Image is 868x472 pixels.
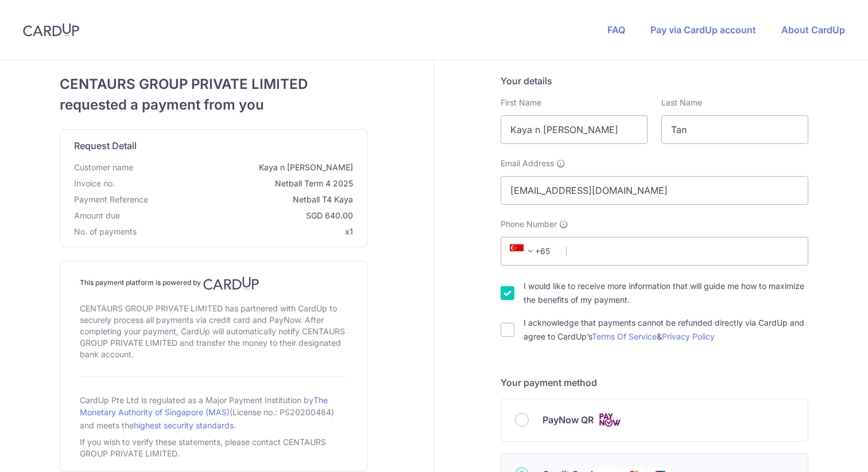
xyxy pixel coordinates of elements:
span: Invoice no. [74,178,115,189]
span: translation missing: en.request_detail [74,140,137,151]
span: translation missing: en.payment_reference [74,194,148,204]
span: Phone Number [501,219,557,230]
label: Last Name [661,97,702,108]
a: highest security standards [134,420,234,430]
input: Email address [501,176,808,205]
span: requested a payment from you [60,95,367,115]
div: CardUp Pte Ltd is regulated as a Major Payment Institution by (License no.: PS20200484) and meets... [80,391,347,434]
a: FAQ [607,24,625,36]
span: PayNow QR [542,413,594,427]
a: Pay via CardUp account [650,24,756,36]
a: Terms Of Service [592,331,657,341]
span: +65 [510,244,537,258]
div: CENTAURS GROUP PRIVATE LIMITED has partnered with CardUp to securely process all payments via cre... [80,301,347,362]
span: Email Address [501,158,554,169]
span: Netball T4 Kaya [153,194,353,205]
div: PayNow QR Cards logo [515,413,794,427]
span: x1 [345,227,353,236]
h5: Your details [501,74,808,88]
span: CENTAURS GROUP PRIVATE LIMITED [60,74,367,95]
label: I acknowledge that payments cannot be refunded directly via CardUp and agree to CardUp’s & [524,316,808,344]
span: Kaya n [PERSON_NAME] [138,162,353,173]
input: First name [501,115,648,144]
a: Privacy Policy [662,331,715,341]
span: No. of payments [74,226,137,237]
img: CardUp [23,23,79,37]
div: If you wish to verify these statements, please contact CENTAURS GROUP PRIVATE LIMITED. [80,434,347,462]
span: Amount due [74,210,120,221]
h5: Your payment method [501,376,808,389]
img: CardUp [203,276,259,290]
input: Last name [661,115,808,144]
span: Customer name [74,162,133,173]
span: Netball Term 4 2025 [119,178,353,189]
span: +65 [506,244,558,258]
a: About CardUp [781,24,845,36]
label: I would like to receive more information that will guide me how to maximize the benefits of my pa... [524,279,808,307]
h4: This payment platform is powered by [80,276,347,290]
span: SGD 640.00 [125,210,353,221]
label: First Name [501,97,541,108]
img: Cards logo [598,413,621,427]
